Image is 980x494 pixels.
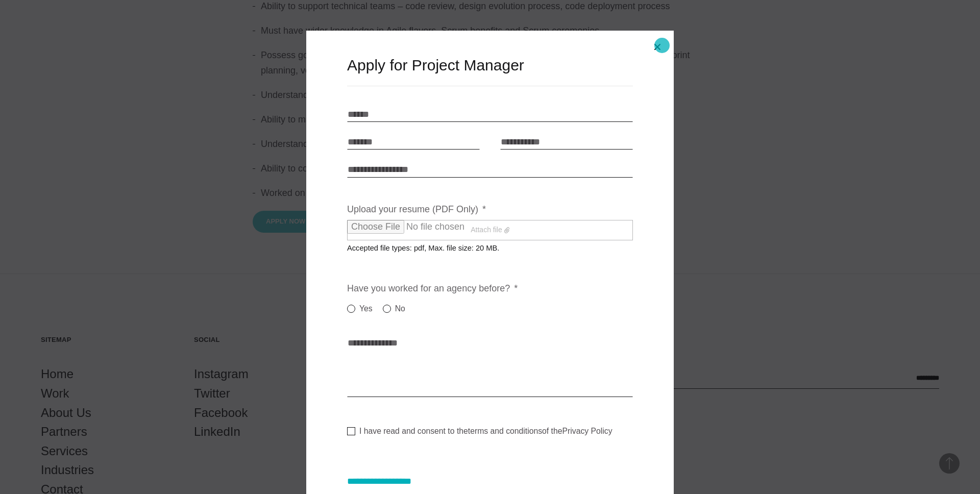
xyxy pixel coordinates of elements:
[347,220,633,240] label: Attach file
[347,55,633,76] h3: Apply for Project Manager
[562,427,612,435] a: Privacy Policy
[468,427,542,435] a: terms and conditions
[347,283,518,294] label: Have you worked for an agency before?
[347,426,612,436] label: I have read and consent to the of the
[383,303,405,315] label: No
[347,303,373,315] label: Yes
[347,236,507,252] span: Accepted file types: pdf, Max. file size: 20 MB.
[347,204,486,215] label: Upload your resume (PDF Only)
